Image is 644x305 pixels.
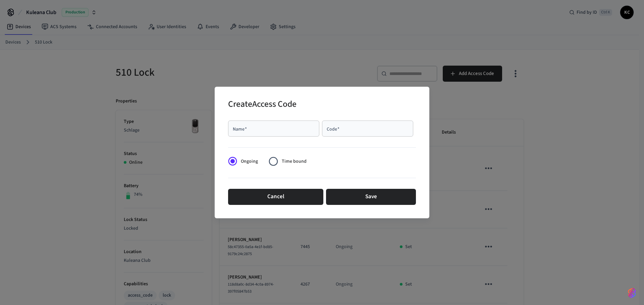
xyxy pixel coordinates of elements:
span: Time bound [282,158,307,165]
button: Cancel [228,189,323,205]
img: SeamLogoGradient.69752ec5.svg [628,288,636,298]
h2: Create Access Code [228,95,297,115]
span: Ongoing [241,158,258,165]
button: Save [326,189,416,205]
